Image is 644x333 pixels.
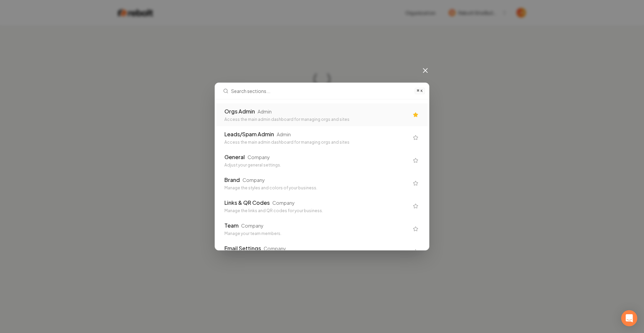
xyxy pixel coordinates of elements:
div: Company [241,222,264,229]
div: Access the main admin dashboard for managing orgs and sites [224,117,409,122]
div: Admin [258,108,272,115]
div: Manage your team members. [224,231,409,236]
div: Email Settings [224,244,261,252]
div: Open Intercom Messenger [621,310,637,326]
div: Admin [277,131,291,138]
div: Leads/Spam Admin [224,130,274,138]
div: Company [248,154,270,160]
div: Suggestions [215,99,429,250]
div: Access the main admin dashboard for managing orgs and sites [224,140,409,145]
div: Company [272,199,295,206]
div: Adjust your general settings. [224,162,409,168]
div: Orgs Admin [224,107,255,115]
div: Team [224,222,238,230]
div: Company [243,177,265,183]
div: Manage the links and QR codes for your business. [224,208,409,213]
div: Links & QR Codes [224,199,270,207]
div: General [224,153,245,161]
div: Company [264,245,286,252]
div: Brand [224,176,240,184]
input: Search sections... [231,83,411,99]
div: Manage the styles and colors of your business. [224,185,409,191]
